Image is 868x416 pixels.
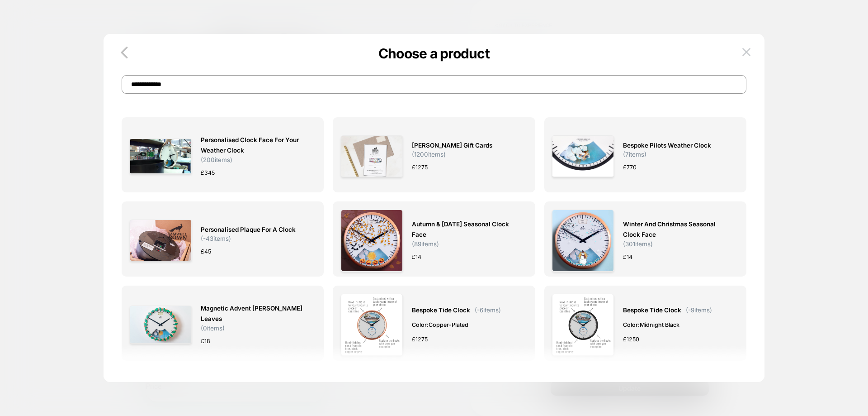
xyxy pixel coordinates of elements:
[552,210,614,272] img: clock-face-stickers-winter.jpg
[623,151,646,158] span: ( 7 items)
[131,7,139,26] a: 1
[623,219,729,240] span: Winter and Christmas Seasonal Clock Face
[148,16,159,26] img: united_kingdom.svg
[552,135,614,177] img: 84A9639.jpg
[623,320,712,330] span: Color: Midnight Black
[72,7,107,25] img: Bramwell Brown
[412,219,518,240] span: Autumn & [DATE] Seasonal Clock Face
[623,252,632,262] span: £ 14
[475,306,501,314] span: ( -6 items)
[623,335,639,344] span: £ 1250
[552,294,614,356] img: BepokeblackTCall4labels.jpg
[148,16,172,26] span: GBP
[623,163,637,172] span: £ 770
[686,306,712,314] span: ( -9 items)
[623,240,653,248] span: ( 301 items)
[134,4,143,13] span: 1
[159,19,172,24] span: GBP
[623,140,711,151] span: Bespoke Pilots Weather Clock
[104,45,764,62] p: Choose a product
[412,320,501,330] span: Color: Copper-plated
[623,305,681,316] span: Bespoke Tide Clock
